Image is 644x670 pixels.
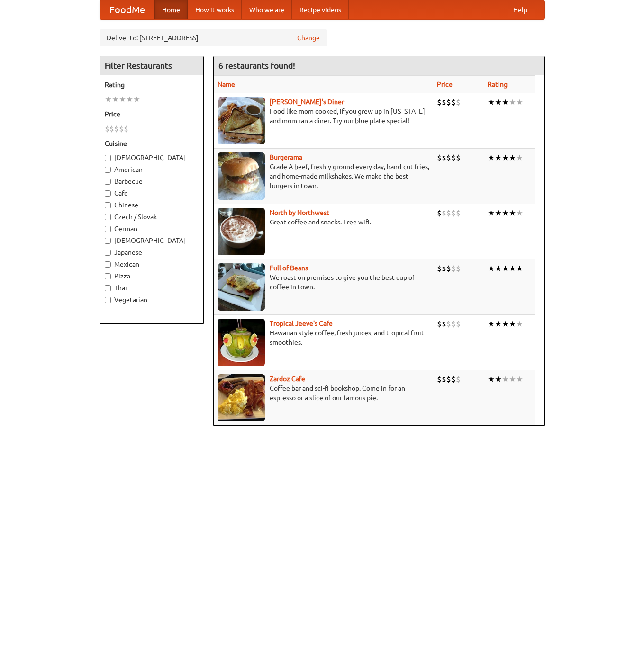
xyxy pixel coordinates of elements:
[297,33,320,43] a: Change
[451,319,456,329] li: $
[105,214,111,220] input: Czech / Slovak
[218,217,429,227] p: Great coffee and snacks. Free wifi.
[105,295,199,304] label: Vegetarian
[446,152,451,163] li: $
[509,374,516,384] li: ★
[456,263,461,274] li: $
[105,271,199,281] label: Pizza
[451,263,456,274] li: $
[488,80,508,88] a: Rating
[516,152,523,163] li: ★
[112,94,119,105] li: ★
[105,190,111,197] input: Cafe
[105,250,111,256] input: Japanese
[105,155,111,161] input: [DEMOGRAPHIC_DATA]
[516,319,523,329] li: ★
[270,264,308,272] a: Full of Beans
[105,261,111,268] input: Mexican
[105,297,111,303] input: Vegetarian
[488,152,495,163] li: ★
[270,320,333,327] a: Tropical Jeeve's Cafe
[105,165,199,174] label: American
[119,94,126,105] li: ★
[442,208,446,218] li: $
[270,153,302,161] a: Burgerama
[105,177,199,186] label: Barbecue
[105,226,111,232] input: German
[437,97,442,107] li: $
[502,208,509,218] li: ★
[437,152,442,163] li: $
[495,319,502,329] li: ★
[509,152,516,163] li: ★
[105,167,111,173] input: American
[124,124,128,134] li: $
[105,248,199,257] label: Japanese
[437,263,442,274] li: $
[105,202,111,208] input: Chinese
[488,208,495,218] li: ★
[119,124,124,134] li: $
[105,283,199,293] label: Thai
[105,139,199,148] h5: Cuisine
[502,374,509,384] li: ★
[109,124,114,134] li: $
[495,374,502,384] li: ★
[502,152,509,163] li: ★
[509,97,516,107] li: ★
[105,212,199,222] label: Czech / Slovak
[126,94,133,105] li: ★
[516,97,523,107] li: ★
[446,208,451,218] li: $
[105,224,199,233] label: German
[105,273,111,279] input: Pizza
[442,374,446,384] li: $
[188,0,242,19] a: How it works
[502,97,509,107] li: ★
[218,263,265,311] img: beans.jpg
[437,208,442,218] li: $
[446,319,451,329] li: $
[456,208,461,218] li: $
[442,319,446,329] li: $
[105,200,199,210] label: Chinese
[105,124,109,134] li: $
[495,97,502,107] li: ★
[218,374,265,421] img: zardoz.jpg
[516,263,523,274] li: ★
[446,97,451,107] li: $
[270,375,305,383] a: Zardoz Cafe
[451,374,456,384] li: $
[105,80,199,89] h5: Rating
[105,188,199,198] label: Cafe
[446,263,451,274] li: $
[100,29,327,46] div: Deliver to: [STREET_ADDRESS]
[451,208,456,218] li: $
[442,263,446,274] li: $
[437,319,442,329] li: $
[456,152,461,163] li: $
[114,124,119,134] li: $
[488,319,495,329] li: ★
[270,98,344,106] a: [PERSON_NAME]'s Diner
[218,152,265,200] img: burgerama.jpg
[105,238,111,244] input: [DEMOGRAPHIC_DATA]
[242,0,292,19] a: Who we are
[446,374,451,384] li: $
[270,209,329,216] a: North by Northwest
[509,263,516,274] li: ★
[218,107,429,125] p: Food like mom cooked, if you grew up in [US_STATE] and mom ran a diner. Try our blue plate special!
[218,273,429,292] p: We roast on premises to give you the best cup of coffee in town.
[105,259,199,269] label: Mexican
[218,328,429,347] p: Hawaiian style coffee, fresh juices, and tropical fruit smoothies.
[100,56,203,75] h4: Filter Restaurants
[100,0,154,19] a: FoodMe
[292,0,349,19] a: Recipe videos
[516,208,523,218] li: ★
[105,94,112,105] li: ★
